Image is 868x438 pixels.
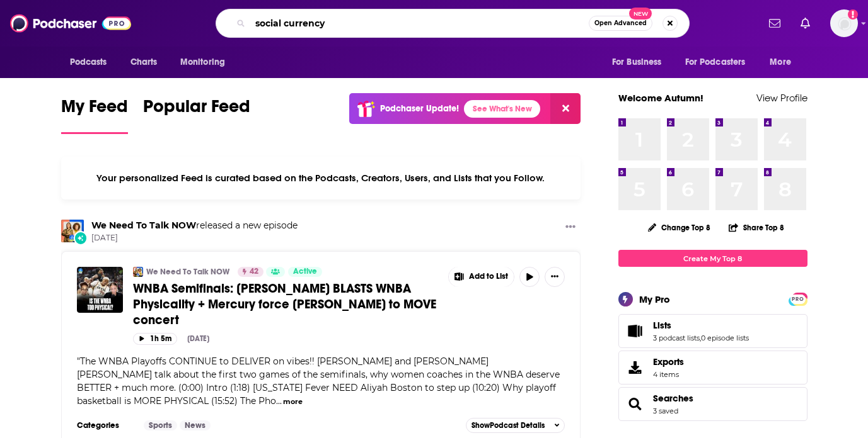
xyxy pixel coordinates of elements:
[623,322,648,340] a: Lists
[848,9,858,20] svg: Add a profile image
[61,157,581,199] div: Your personalized Feed is curated based on the Podcasts, Creators, Users, and Lists that you Follow.
[180,420,211,430] a: News
[728,215,785,240] button: Share Top 8
[618,250,807,267] a: Create My Top 8
[653,393,693,404] a: Searches
[61,220,84,242] img: We Need To Talk NOW
[653,334,700,342] a: 3 podcast lists
[790,294,806,303] a: PRO
[144,420,177,430] a: Sports
[618,92,703,104] a: Welcome Autumn!
[685,53,746,71] span: For Podcasters
[472,421,545,430] span: Show Podcast Details
[756,92,807,104] a: View Profile
[238,267,263,277] a: 42
[653,356,684,368] span: Exports
[133,281,439,328] a: WNBA Semifinals: [PERSON_NAME] BLASTS WNBA Physicality + Mercury force [PERSON_NAME] to MOVE concert
[770,53,791,71] span: More
[830,9,858,37] img: User Profile
[764,13,785,34] a: Show notifications dropdown
[187,334,209,343] div: [DATE]
[653,320,749,331] a: Lists
[70,53,107,71] span: Podcasts
[603,50,678,74] button: open menu
[133,267,143,277] img: We Need To Talk NOW
[618,351,807,385] a: Exports
[122,50,165,74] a: Charts
[830,9,858,37] button: Show profile menu
[143,96,250,134] a: Popular Feed
[639,293,670,305] div: My Pro
[293,266,317,278] span: Active
[761,50,807,74] button: open menu
[216,9,690,38] div: Search podcasts, credits, & more...
[618,314,807,348] span: Lists
[61,96,128,125] span: My Feed
[130,53,158,71] span: Charts
[629,8,652,20] span: New
[61,96,128,134] a: My Feed
[91,220,196,231] a: We Need To Talk NOW
[701,334,749,342] a: 0 episode lists
[380,103,459,114] p: Podchaser Update!
[449,267,514,287] button: Show More Button
[143,96,250,125] span: Popular Feed
[830,9,858,37] span: Logged in as autumncomm
[133,333,177,345] button: 1h 5m
[77,356,560,407] span: The WNBA Playoffs CONTINUE to DELIVER on vibes!! [PERSON_NAME] and [PERSON_NAME] [PERSON_NAME] ta...
[288,267,322,277] a: Active
[77,356,560,407] span: "
[469,272,508,281] span: Add to List
[700,334,701,342] span: ,
[250,266,258,278] span: 42
[77,420,134,430] h3: Categories
[250,13,589,33] input: Search podcasts, credits, & more...
[74,231,88,245] div: New Episode
[677,50,764,74] button: open menu
[589,16,652,31] button: Open AdvancedNew
[91,233,298,244] span: [DATE]
[618,387,807,421] span: Searches
[10,11,131,35] img: Podchaser - Follow, Share and Rate Podcasts
[796,13,815,34] a: Show notifications dropdown
[276,395,282,407] span: ...
[653,370,684,379] span: 4 items
[623,359,648,376] span: Exports
[180,53,225,71] span: Monitoring
[77,267,123,313] img: WNBA Semifinals: Becky Hammon BLASTS WNBA Physicality + Mercury force JONAS BROTHERS to MOVE concert
[790,295,806,304] span: PRO
[653,407,678,415] a: 3 saved
[61,50,124,74] button: open menu
[560,220,581,235] button: Show More Button
[464,100,540,118] a: See What's New
[545,267,565,287] button: Show More Button
[653,320,671,331] span: Lists
[283,396,303,407] button: more
[594,20,647,26] span: Open Advanced
[612,53,662,71] span: For Business
[146,267,229,277] a: We Need To Talk NOW
[640,220,719,235] button: Change Top 8
[133,281,436,328] span: WNBA Semifinals: [PERSON_NAME] BLASTS WNBA Physicality + Mercury force [PERSON_NAME] to MOVE concert
[171,50,241,74] button: open menu
[91,220,298,232] h3: released a new episode
[623,395,648,413] a: Searches
[466,418,565,433] button: ShowPodcast Details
